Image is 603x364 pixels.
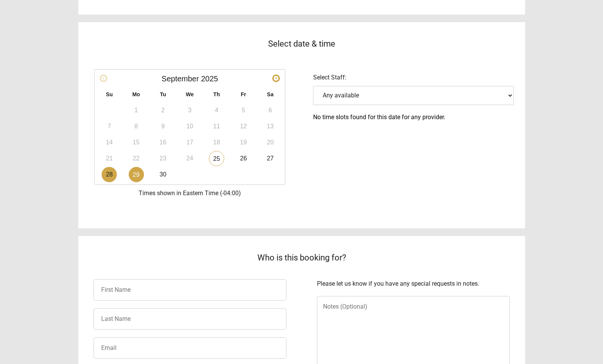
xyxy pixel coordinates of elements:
a: 25 [209,151,224,166]
span: 2025 [201,74,218,83]
span: Select Staff: [313,74,346,81]
div: Times shown in Eastern Time (-04:00) [78,189,302,198]
span: Next [273,75,279,81]
div: No time slots found for this date for any provider. [302,113,525,122]
a: Next [272,74,280,82]
a: 30 [155,167,171,182]
a: 27 [263,151,278,166]
input: First Name [94,279,286,301]
span: Tuesday [160,91,166,97]
span: September [162,74,199,83]
div: Select date & time [78,22,525,65]
a: 26 [236,151,251,166]
a: 29 [129,167,144,182]
span: Wednesday [186,91,194,97]
span: Friday [241,91,246,97]
div: Please let us know if you have any special requests in notes. [317,279,510,288]
input: Last Name [94,308,286,330]
span: Sunday [106,91,113,97]
a: 28 [102,167,117,182]
span: Monday [132,91,140,97]
span: Thursday [213,91,220,97]
input: Email [94,337,286,359]
span: Saturday [267,91,273,97]
div: Who is this booking for? [78,236,525,279]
